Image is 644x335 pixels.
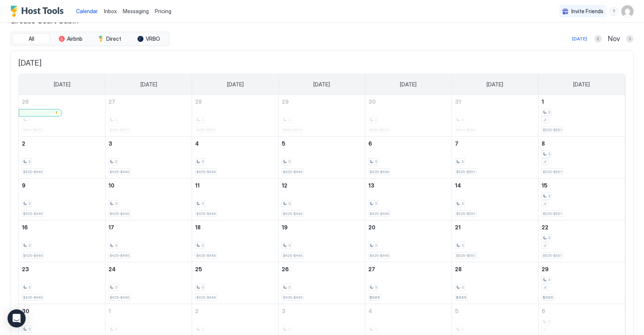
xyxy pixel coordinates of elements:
span: 3 [282,308,285,314]
span: Nov [608,35,620,43]
td: November 5, 2025 [279,137,365,178]
a: December 1, 2025 [105,304,192,318]
span: Pricing [155,8,171,15]
a: November 29, 2025 [539,262,625,276]
span: 3 [375,243,377,248]
td: November 2, 2025 [19,137,105,178]
a: November 17, 2025 [105,220,192,234]
span: 3 [548,110,550,115]
span: 1 [108,308,111,314]
span: 9 [22,182,26,189]
span: $525-$551 [456,253,475,258]
span: 3 [28,159,31,164]
span: 6 [542,308,545,314]
span: 3 [375,201,377,206]
a: November 30, 2025 [19,304,105,318]
td: November 19, 2025 [279,220,365,262]
span: $425-$446 [196,295,216,300]
span: 28 [455,266,462,272]
td: November 3, 2025 [105,137,192,178]
span: $425-$446 [196,169,216,174]
td: November 27, 2025 [365,262,452,304]
a: November 12, 2025 [279,178,365,192]
td: October 28, 2025 [192,95,279,137]
span: $425-$446 [23,295,43,300]
span: 8 [542,140,545,147]
a: November 6, 2025 [365,137,452,151]
span: 31 [455,98,461,105]
span: 3 [201,243,204,248]
span: 26 [282,266,289,272]
a: November 26, 2025 [279,262,365,276]
span: $425-$446 [110,295,129,300]
a: October 27, 2025 [105,95,192,109]
td: November 24, 2025 [105,262,192,304]
span: $565 [456,295,467,300]
span: 3 [288,243,290,248]
span: 15 [542,182,548,189]
td: November 11, 2025 [192,178,279,220]
span: [DATE] [140,81,157,88]
a: November 9, 2025 [19,178,105,192]
td: November 4, 2025 [192,137,279,178]
td: November 18, 2025 [192,220,279,262]
a: October 30, 2025 [365,95,452,109]
td: November 8, 2025 [538,137,625,178]
span: [DATE] [18,58,626,68]
span: 19 [282,224,288,231]
span: 3 [28,243,31,248]
a: December 4, 2025 [365,304,452,318]
a: Monday [133,74,165,95]
span: 20 [368,224,375,231]
button: All [12,34,50,44]
td: October 30, 2025 [365,95,452,137]
a: November 8, 2025 [539,137,625,151]
span: 2 [195,308,198,314]
span: 10 [108,182,114,189]
span: 4 [195,140,199,147]
span: $425-$446 [196,253,216,258]
span: $525-$551 [543,128,562,132]
span: 3 [375,159,377,164]
a: November 23, 2025 [19,262,105,276]
span: $425-$446 [369,253,389,258]
span: 21 [455,224,461,231]
button: Next month [626,35,633,43]
span: $525-$551 [456,169,475,174]
span: [DATE] [400,81,417,88]
span: [DATE] [54,81,70,88]
span: 25 [195,266,202,272]
span: Calendar [76,8,98,14]
span: 3 [461,285,464,290]
button: [DATE] [571,34,588,43]
a: December 2, 2025 [192,304,278,318]
span: VRBO [146,35,160,42]
a: November 28, 2025 [452,262,538,276]
span: $525-$551 [456,211,475,216]
td: October 29, 2025 [279,95,365,137]
td: November 6, 2025 [365,137,452,178]
td: November 12, 2025 [279,178,365,220]
td: November 10, 2025 [105,178,192,220]
td: October 26, 2025 [19,95,105,137]
a: Thursday [392,74,424,95]
span: 11 [195,182,200,189]
span: 7 [455,140,458,147]
td: November 9, 2025 [19,178,105,220]
span: Inbox [104,8,117,14]
span: All [29,35,34,42]
a: Tuesday [220,74,251,95]
a: Saturday [566,74,597,95]
span: 3 [28,201,31,206]
td: November 23, 2025 [19,262,105,304]
span: $425-$446 [283,253,302,258]
td: November 22, 2025 [538,220,625,262]
span: 5 [282,140,285,147]
a: Calendar [76,7,98,15]
div: menu [609,7,618,16]
span: 4 [368,308,372,314]
span: [DATE] [573,81,590,88]
a: November 15, 2025 [539,178,625,192]
a: Inbox [104,7,117,15]
span: 3 [548,277,550,282]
